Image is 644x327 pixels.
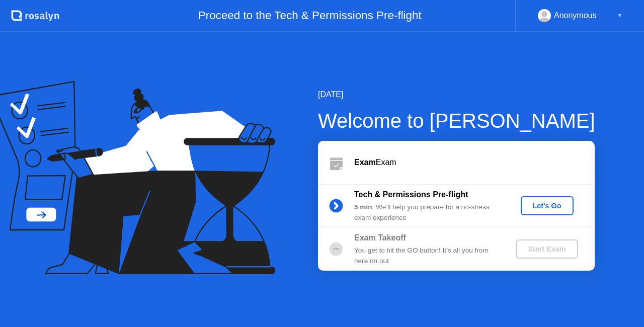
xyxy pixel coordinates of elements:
b: 5 min [354,203,372,211]
div: ▼ [617,9,622,22]
div: Anonymous [554,9,597,22]
button: Let's Go [521,196,574,215]
b: Exam Takeoff [354,233,406,242]
div: Let's Go [525,202,570,210]
div: Welcome to [PERSON_NAME] [318,106,595,136]
div: Exam [354,156,595,169]
div: [DATE] [318,89,595,101]
div: You get to hit the GO button! It’s all you from here on out [354,246,499,266]
div: Start Exam [520,245,574,253]
b: Tech & Permissions Pre-flight [354,190,468,199]
div: : We’ll help you prepare for a no-stress exam experience [354,202,499,223]
button: Start Exam [516,239,578,259]
b: Exam [354,158,376,167]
